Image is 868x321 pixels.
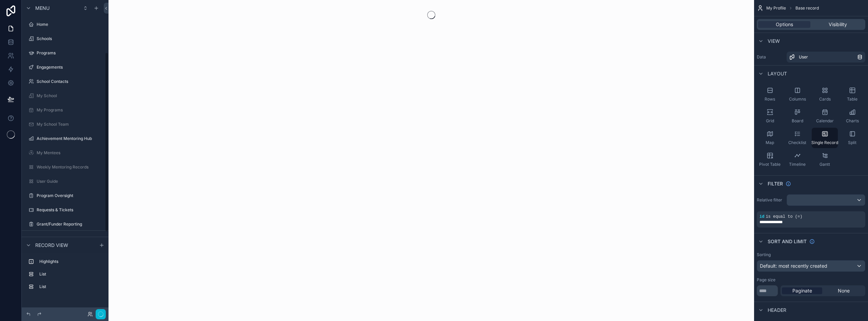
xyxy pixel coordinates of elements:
[26,176,104,187] a: User Guide
[766,5,786,11] span: My Profile
[784,128,810,148] button: Checklist
[768,238,807,245] span: Sort And Limit
[768,70,787,77] span: Layout
[35,235,70,242] span: Hidden pages
[829,21,847,28] span: Visibility
[26,62,104,73] a: Engagements
[39,259,102,264] label: Highlights
[22,253,108,299] div: scrollable content
[839,106,865,126] button: Charts
[768,307,786,314] span: Header
[26,48,104,58] a: Programs
[37,179,103,184] label: User Guide
[37,65,103,70] label: Engagements
[776,21,793,28] span: Options
[766,140,774,145] span: Map
[760,263,827,269] span: Default: most recently created
[35,242,68,249] span: Record view
[757,252,771,257] label: Sorting
[26,190,104,201] a: Program Oversight
[26,119,104,130] a: My School Team
[792,118,803,124] span: Board
[820,162,830,167] span: Gantt
[789,96,806,102] span: Columns
[757,54,784,60] label: Data
[765,96,775,102] span: Rows
[757,149,783,170] button: Pivot Table
[819,96,831,102] span: Cards
[26,90,104,101] a: My School
[757,197,784,203] label: Relative filter
[838,287,850,294] span: None
[37,107,103,113] label: My Programs
[839,84,865,105] button: Table
[766,214,802,219] span: is equal to (=)
[811,140,838,145] span: Single Record
[37,79,103,84] label: School Contacts
[37,50,103,56] label: Programs
[792,287,812,294] span: Paginate
[37,22,103,27] label: Home
[37,93,103,99] label: My School
[757,128,783,148] button: Map
[757,84,783,105] button: Rows
[812,149,838,170] button: Gantt
[26,19,104,30] a: Home
[757,277,775,283] label: Page size
[784,106,810,126] button: Board
[26,105,104,115] a: My Programs
[848,140,856,145] span: Split
[812,84,838,105] button: Cards
[839,128,865,148] button: Split
[812,128,838,148] button: Single Record
[37,164,103,170] label: Weekly Mentoring Records
[766,118,774,124] span: Grid
[26,204,104,215] a: Requests & Tickets
[37,221,103,227] label: Grant/Funder Reporting
[788,140,806,145] span: Checklist
[37,122,103,127] label: My School Team
[37,150,103,156] label: My Mentees
[26,219,104,230] a: Grant/Funder Reporting
[787,52,865,63] a: User
[37,36,103,41] label: Schools
[784,84,810,105] button: Columns
[39,271,102,277] label: List
[26,76,104,87] a: School Contacts
[757,260,865,272] button: Default: most recently created
[812,106,838,126] button: Calendar
[789,162,806,167] span: Timeline
[768,38,780,44] span: View
[846,118,859,124] span: Charts
[759,162,781,167] span: Pivot Table
[799,54,808,60] span: User
[26,162,104,173] a: Weekly Mentoring Records
[795,5,819,11] span: Base record
[39,284,102,289] label: List
[757,106,783,126] button: Grid
[26,147,104,158] a: My Mentees
[768,180,783,187] span: Filter
[37,193,103,198] label: Program Oversight
[816,118,834,124] span: Calendar
[37,207,103,213] label: Requests & Tickets
[37,136,103,141] label: Achievement Mentoring Hub
[26,133,104,144] a: Achievement Mentoring Hub
[35,5,50,12] span: Menu
[784,149,810,170] button: Timeline
[26,33,104,44] a: Schools
[759,214,764,219] span: id
[847,96,857,102] span: Table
